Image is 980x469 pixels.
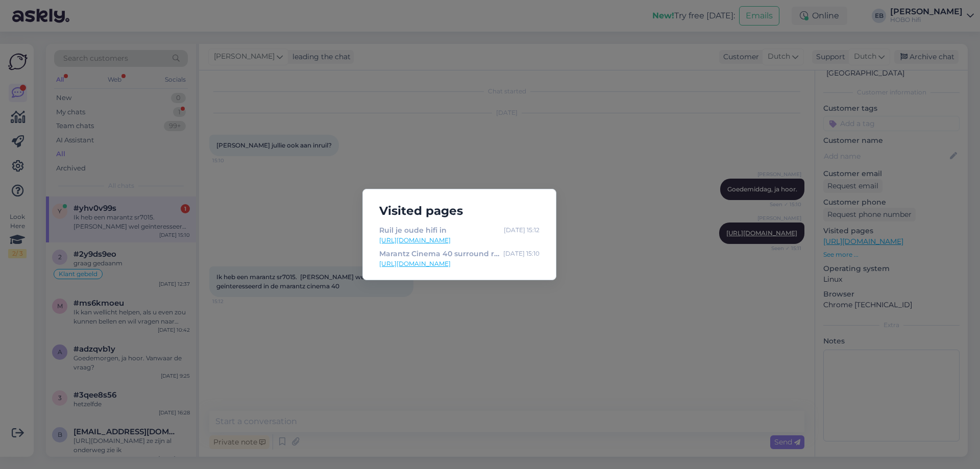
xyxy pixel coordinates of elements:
[504,225,540,236] div: [DATE] 15:12
[379,225,447,236] div: Ruil je oude hifi in
[379,259,540,268] a: [URL][DOMAIN_NAME]
[379,236,540,245] a: [URL][DOMAIN_NAME]
[503,248,540,259] div: [DATE] 15:10
[379,248,499,259] div: Marantz Cinema 40 surround receiver zwart
[371,202,548,220] h5: Visited pages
